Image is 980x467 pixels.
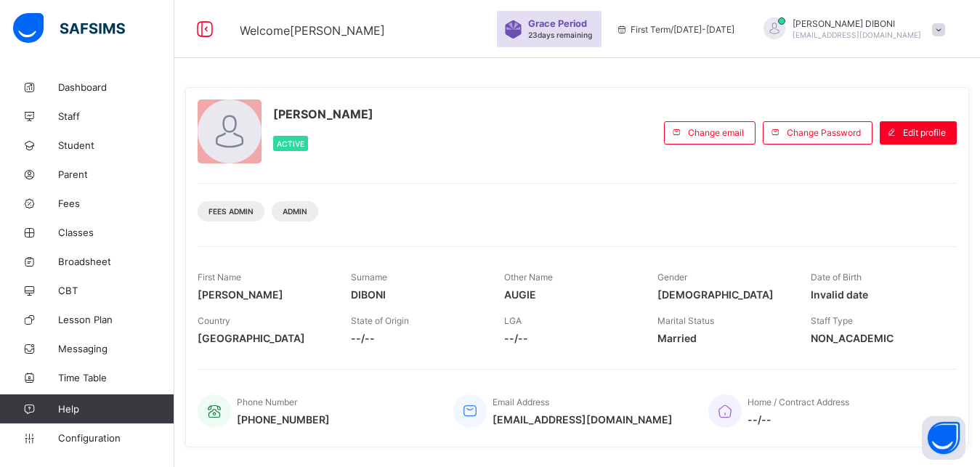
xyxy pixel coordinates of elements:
[58,227,174,238] span: Classes
[351,272,387,283] span: Surname
[528,18,587,29] span: Grace Period
[240,23,385,38] span: Welcome [PERSON_NAME]
[748,397,849,407] span: Home / Contract Address
[58,314,174,325] span: Lesson Plan
[748,413,849,426] span: --/--
[58,256,174,267] span: Broadsheet
[749,17,952,41] div: YUSUFDIBONI
[277,139,304,148] span: Active
[351,332,482,344] span: --/--
[504,315,522,326] span: LGA
[58,168,174,180] span: Parent
[657,272,687,283] span: Gender
[58,403,174,415] span: Help
[504,332,636,344] span: --/--
[273,107,373,121] span: [PERSON_NAME]
[793,31,921,39] span: [EMAIL_ADDRESS][DOMAIN_NAME]
[787,127,861,138] span: Change Password
[922,416,965,460] button: Open asap
[58,343,174,354] span: Messaging
[793,18,921,29] span: [PERSON_NAME] DIBONI
[616,24,734,35] span: session/term information
[58,432,174,444] span: Configuration
[504,288,636,301] span: AUGIE
[58,372,174,383] span: Time Table
[493,397,549,407] span: Email Address
[237,397,297,407] span: Phone Number
[208,207,254,216] span: Fees Admin
[58,81,174,93] span: Dashboard
[58,139,174,151] span: Student
[811,272,862,283] span: Date of Birth
[657,315,714,326] span: Marital Status
[198,332,329,344] span: [GEOGRAPHIC_DATA]
[528,31,592,39] span: 23 days remaining
[688,127,744,138] span: Change email
[493,413,673,426] span: [EMAIL_ADDRESS][DOMAIN_NAME]
[58,198,174,209] span: Fees
[657,288,789,301] span: [DEMOGRAPHIC_DATA]
[13,13,125,44] img: safsims
[58,110,174,122] span: Staff
[58,285,174,296] span: CBT
[283,207,307,216] span: Admin
[504,272,553,283] span: Other Name
[351,288,482,301] span: DIBONI
[657,332,789,344] span: Married
[903,127,946,138] span: Edit profile
[198,288,329,301] span: [PERSON_NAME]
[237,413,330,426] span: [PHONE_NUMBER]
[198,315,230,326] span: Country
[351,315,409,326] span: State of Origin
[504,20,522,38] img: sticker-purple.71386a28dfed39d6af7621340158ba97.svg
[198,272,241,283] span: First Name
[811,315,853,326] span: Staff Type
[811,288,942,301] span: Invalid date
[811,332,942,344] span: NON_ACADEMIC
